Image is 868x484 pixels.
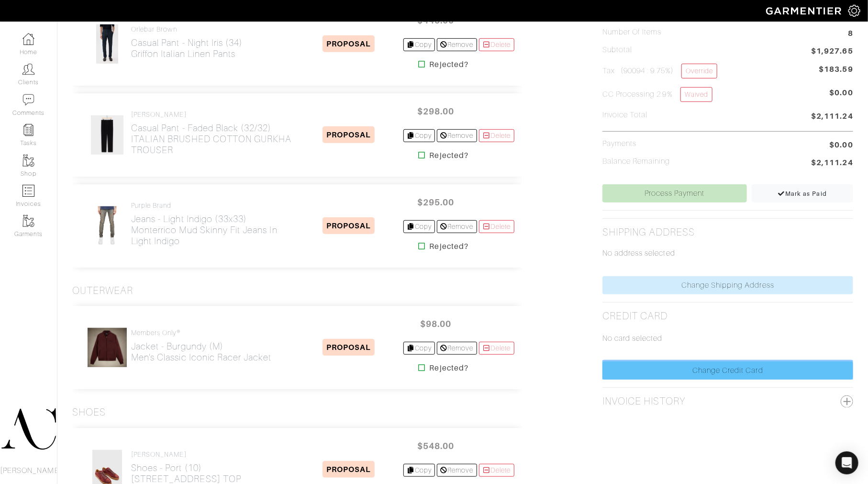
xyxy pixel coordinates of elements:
[680,87,712,102] a: Waived
[407,192,465,213] span: $295.00
[835,451,858,474] div: Open Intercom Messenger
[87,327,127,368] img: w7nx9fTUbv7JjByEAYLa3N9R
[131,123,295,156] h2: Casual Pant - Faded Black (32/32) ITALIAN BRUSHED COTTON GURKHA TROUSER
[752,184,853,203] a: Mark as Paid
[403,38,435,51] a: Copy
[602,139,636,148] h5: Payments
[830,87,853,106] span: $0.00
[437,220,477,233] a: Remove
[479,129,514,142] a: Delete
[131,214,295,247] h2: Jeans - Light Indigo (33x33) Monterrico Mud Skinny Fit Jeans in Light Indigo
[602,395,686,407] h2: Invoice History
[479,38,514,51] a: Delete
[407,101,465,122] span: $298.00
[131,341,272,363] h2: Jacket - Burgundy (M) Men's Classic Iconic Racer Jacket
[602,226,695,238] h2: Shipping Address
[848,28,853,41] span: 8
[22,94,34,106] img: comment-icon-a0a6a9ef722e966f86d9cbdc48e553b5cf19dbc54f86b18d962a5391bc8f6eb6.png
[403,129,435,142] a: Copy
[830,139,853,151] span: $0.00
[602,157,670,166] h5: Balance Remaining
[323,461,375,478] span: PROPOSAL
[22,33,34,45] img: dashboard-icon-dbcd8f5a0b271acd01030246c82b418ddd0df26cd7fceb0bd07c9910d44c42f6.png
[437,129,477,142] a: Remove
[848,5,860,17] img: gear-icon-white-bd11855cb880d31180b6d7d6211b90ccbf57a29d726f0c71d8c61bd08dd39cc2.png
[602,87,712,102] h5: CC Processing 2.9%
[407,436,465,456] span: $548.00
[602,184,746,203] a: Process Payment
[22,155,34,167] img: garments-icon-b7da505a4dc4fd61783c78ac3ca0ef83fa9d6f193b1c9dc38574b1d14d53ca28.png
[430,362,468,374] strong: Rejected?
[681,64,717,79] a: Override
[812,111,853,124] span: $2,111.24
[22,215,34,227] img: garments-icon-b7da505a4dc4fd61783c78ac3ca0ef83fa9d6f193b1c9dc38574b1d14d53ca28.png
[602,248,853,259] p: No address selected
[437,464,477,477] a: Remove
[131,329,272,363] a: Members Only® Jacket - Burgundy (M)Men's Classic Iconic Racer Jacket
[131,329,272,337] h4: Members Only®
[430,150,468,161] strong: Rejected?
[479,342,514,355] a: Delete
[22,124,34,136] img: reminder-icon-8004d30b9f0a5d33ae49ab947aed9ed385cf756f9e5892f1edd6e32f2345188e.png
[602,333,853,344] p: No card selected
[602,111,648,120] h5: Invoice Total
[131,450,241,459] h4: [PERSON_NAME]
[72,285,133,297] h3: Outerwear
[323,339,375,356] span: PROPOSAL
[430,59,468,70] strong: Rejected?
[403,342,435,355] a: Copy
[323,35,375,52] span: PROPOSAL
[131,202,295,210] h4: Purple Brand
[403,464,435,477] a: Copy
[602,45,632,55] h5: Subtotal
[131,111,295,119] h4: [PERSON_NAME]
[131,25,243,59] a: Orlebar Brown Casual Pant - Night Iris (34)Griffon Italian Linen Pants
[430,241,468,252] strong: Rejected?
[437,342,477,355] a: Remove
[131,202,295,247] a: Purple Brand Jeans - Light Indigo (33x33)Monterrico Mud Skinny Fit Jeans in Light Indigo
[479,220,514,233] a: Delete
[602,28,662,37] h5: Number of Items
[407,314,465,334] span: $98.00
[22,63,34,75] img: clients-icon-6bae9207a08558b7cb47a8932f037763ab4055f8c8b6bfacd5dc20c3e0201464.png
[323,126,375,143] span: PROPOSAL
[90,115,124,155] img: GdGHMRXuZ61vHKVVrEEpgq2M
[96,24,119,64] img: 9FixMmFYT4h1uA2mfqnHZ4i8
[91,206,123,246] img: Lumgncd4Hx6iEQAwZv3K1h53
[323,217,375,234] span: PROPOSAL
[602,276,853,294] a: Change Shipping Address
[131,111,295,156] a: [PERSON_NAME] Casual Pant - Faded Black (32/32)ITALIAN BRUSHED COTTON GURKHA TROUSER
[602,361,853,380] a: Change Credit Card
[819,64,853,75] span: $183.59
[479,464,514,477] a: Delete
[403,220,435,233] a: Copy
[778,190,827,197] span: Mark as Paid
[131,37,243,59] h2: Casual Pant - Night Iris (34) Griffon Italian Linen Pants
[131,25,243,34] h4: Orlebar Brown
[812,157,853,170] span: $2,111.24
[437,38,477,51] a: Remove
[761,2,848,19] img: garmentier-logo-header-white-b43fb05a5012e4ada735d5af1a66efaba907eab6374d6393d1fbf88cb4ef424d.png
[602,64,717,79] h5: Tax (90094 : 9.75%)
[812,45,853,58] span: $1,927.65
[22,185,34,197] img: orders-icon-0abe47150d42831381b5fb84f609e132dff9fe21cb692f30cb5eec754e2cba89.png
[72,406,106,418] h3: Shoes
[602,310,668,322] h2: Credit Card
